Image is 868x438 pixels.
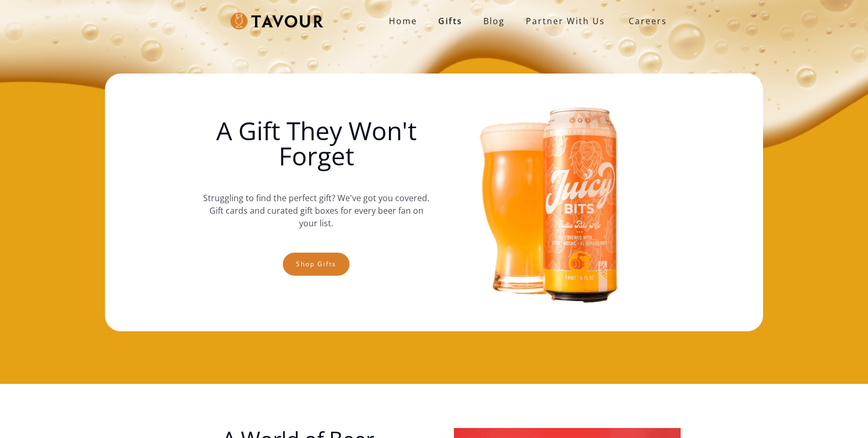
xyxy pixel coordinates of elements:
a: Blog [473,11,515,32]
strong: Careers [629,11,667,32]
p: Struggling to find the perfect gift? We've got you covered. Gift cards and curated gift boxes for... [203,181,430,240]
a: Careers [616,6,675,36]
strong: Home [389,15,417,27]
a: Gifts [428,11,473,32]
a: Home [378,11,428,32]
a: Shop gifts [283,253,350,276]
h1: A Gift They Won't Forget [203,118,430,169]
a: partner with us [515,11,616,32]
